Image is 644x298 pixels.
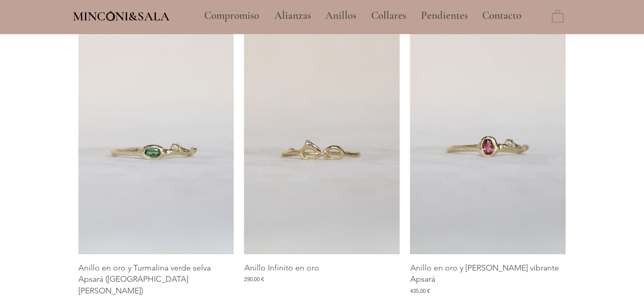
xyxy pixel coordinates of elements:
p: Anillos [320,3,361,29]
a: Collares [363,3,413,29]
p: Collares [366,3,411,29]
a: Anillos [318,3,363,29]
p: Compromiso [199,3,264,29]
p: Alianzas [269,3,316,29]
a: Pendientes [413,3,474,29]
nav: Sitio [177,3,549,29]
p: Contacto [477,3,526,29]
img: Minconi Sala [106,11,115,21]
a: Contacto [474,3,529,29]
a: Alianzas [267,3,318,29]
a: MINCONI&SALA [73,7,170,23]
a: Compromiso [197,3,267,29]
span: MINCONI&SALA [73,9,170,24]
p: Pendientes [416,3,473,29]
